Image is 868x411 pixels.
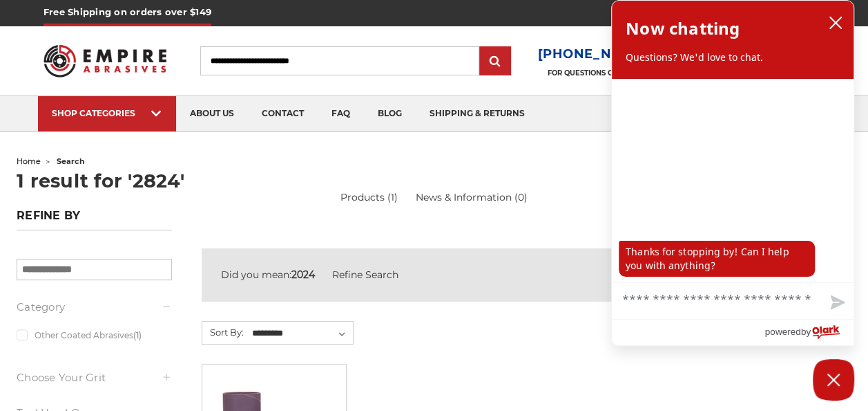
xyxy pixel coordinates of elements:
[801,323,811,340] span: by
[626,51,840,64] p: Questions? We'd love to chat.
[764,323,800,340] span: powered
[619,241,815,277] p: Thanks for stopping by! Can I help you with anything?
[819,287,853,319] button: Send message
[538,44,667,64] a: [PHONE_NUMBER]
[364,96,416,131] a: blog
[318,96,364,131] a: faq
[824,12,847,33] button: close chatbox
[57,156,85,166] span: search
[416,96,539,131] a: shipping & returns
[17,299,172,316] h5: Category
[221,268,804,282] div: Did you mean:
[340,191,398,203] a: Products (1)
[764,320,853,345] a: Powered by Olark
[202,322,244,342] label: Sort By:
[612,79,853,282] div: chat
[176,96,248,131] a: about us
[626,15,740,42] h2: Now chatting
[248,96,318,131] a: contact
[538,68,667,77] p: FOR QUESTIONS OR INQUIRIES
[250,323,353,344] select: Sort By:
[481,48,509,75] input: Submit
[44,37,166,85] img: Empire Abrasives
[17,209,172,230] h5: Refine by
[17,156,41,166] a: home
[17,172,851,190] h1: 1 result for '2824'
[416,190,528,205] a: News & Information (0)
[813,359,854,401] button: Close Chatbox
[52,108,162,118] div: SHOP CATEGORIES
[332,268,398,281] a: Refine Search
[291,268,315,281] strong: 2024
